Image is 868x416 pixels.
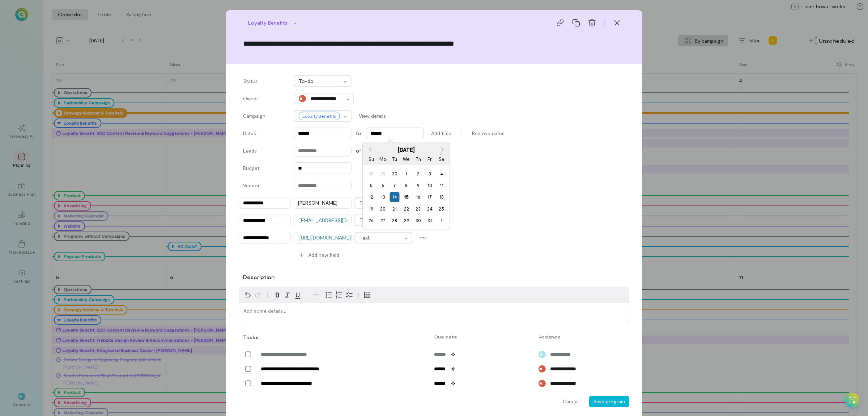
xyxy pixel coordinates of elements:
div: Choose Sunday, October 26th, 2025 [366,216,376,225]
span: View details [359,112,386,120]
div: Choose Wednesday, October 1st, 2025 [401,169,411,178]
div: Choose Tuesday, October 14th, 2025 [390,192,399,202]
div: Choose Friday, October 31st, 2025 [425,216,435,225]
div: Tu [390,154,399,164]
div: month 2025-10 [365,168,447,226]
div: Choose Wednesday, October 8th, 2025 [401,180,411,190]
div: Due date [430,334,534,340]
div: Choose Saturday, November 1st, 2025 [437,216,446,225]
div: Choose Friday, October 10th, 2025 [425,180,435,190]
span: Add time [431,130,451,137]
div: Choose Tuesday, October 7th, 2025 [390,180,399,190]
button: Next Month [438,144,449,155]
div: Choose Sunday, October 5th, 2025 [366,180,376,190]
div: Choose Thursday, October 2nd, 2025 [413,169,423,178]
a: [EMAIL_ADDRESS][DOMAIN_NAME] [299,217,382,223]
span: Save program [593,398,625,404]
div: Choose Tuesday, October 28th, 2025 [390,216,399,225]
div: toggle group [324,290,354,300]
label: Owner [243,95,286,104]
a: [URL][DOMAIN_NAME] [299,234,351,241]
button: Check list [344,290,354,300]
div: Choose Saturday, October 18th, 2025 [437,192,446,202]
div: Assignee [535,334,604,340]
button: Bold [272,290,282,300]
label: Status [243,78,286,87]
div: Choose Saturday, October 11th, 2025 [437,180,446,190]
div: Not available Sunday, September 28th, 2025 [366,169,376,178]
button: Numbered list [334,290,344,300]
div: Choose Thursday, October 23rd, 2025 [413,204,423,214]
div: Choose Monday, October 13th, 2025 [378,192,388,202]
label: Vendor [243,182,286,191]
div: Choose Thursday, October 16th, 2025 [413,192,423,202]
span: of [356,147,361,154]
button: Save program [589,396,629,407]
div: We [401,154,411,164]
div: Choose Saturday, October 25th, 2025 [437,204,446,214]
div: Choose Saturday, October 4th, 2025 [437,169,446,178]
div: Choose Sunday, October 19th, 2025 [366,204,376,214]
div: Mo [378,154,388,164]
div: Choose Tuesday, September 30th, 2025 [390,169,399,178]
div: Choose Friday, October 17th, 2025 [425,192,435,202]
button: Bulleted list [324,290,334,300]
div: Choose Monday, October 6th, 2025 [378,180,388,190]
label: Leads [243,147,286,157]
div: Choose Tuesday, October 21st, 2025 [390,204,399,214]
div: Choose Thursday, October 30th, 2025 [413,216,423,225]
div: Choose Friday, October 3rd, 2025 [425,169,435,178]
label: Campaign [243,112,286,122]
div: Choose Sunday, October 12th, 2025 [366,192,376,202]
span: to [356,130,361,137]
div: Sa [437,154,446,164]
span: Remove dates [472,130,505,137]
label: Description [243,274,275,281]
div: Choose Thursday, October 9th, 2025 [413,180,423,190]
div: Fr [425,154,435,164]
button: Underline [293,290,303,300]
span: Add new field [308,251,339,259]
div: Th [413,154,423,164]
div: Choose Friday, October 24th, 2025 [425,204,435,214]
div: Choose Wednesday, October 29th, 2025 [401,216,411,225]
label: Budget [243,165,286,174]
div: Choose Monday, October 20th, 2025 [378,204,388,214]
label: Dates [243,130,286,137]
div: Choose Monday, October 27th, 2025 [378,216,388,225]
div: Not available Monday, September 29th, 2025 [378,169,388,178]
button: Undo Ctrl+Z [243,290,253,300]
div: Choose Wednesday, October 15th, 2025 [401,192,411,202]
div: editable markdown [239,303,629,322]
div: [PERSON_NAME] [294,199,337,207]
div: [DATE] [363,146,450,153]
span: Cancel [563,398,579,405]
button: Previous Month [364,144,375,155]
div: Tasks [243,334,257,341]
button: Italic [282,290,293,300]
div: Su [366,154,376,164]
div: Choose Wednesday, October 22nd, 2025 [401,204,411,214]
